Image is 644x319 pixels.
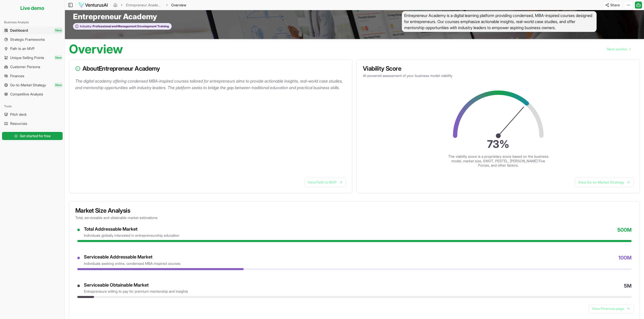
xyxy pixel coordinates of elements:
[2,26,63,34] a: DashboardNew
[603,44,635,54] a: Go to next page
[2,131,63,141] a: Get started for free
[113,3,186,8] nav: breadcrumb
[10,64,40,69] span: Customer Persona
[402,11,597,32] span: Entrepreneur Academy is a digital learning platform providing condensed, MBA-inspired courses des...
[10,73,24,78] span: Finances
[84,261,181,266] div: individuals seeking online, condensed MBA-inspired courses
[2,45,63,53] a: Path to an MVP
[75,215,634,220] p: Total, serviceable and obtainable market estimations
[73,12,157,21] span: Entrepreneur Academy
[10,112,27,117] span: Pitch deck
[69,43,123,55] h1: Overview
[10,121,27,126] span: Resources
[2,81,63,89] a: Go-to-Market StrategyNew
[10,37,45,42] span: Strategic Frameworks
[171,3,186,8] span: Overview
[618,254,632,266] span: 100M
[2,132,63,140] button: Get started for free
[54,83,63,88] span: New
[84,233,179,238] div: individuals globally interested in entrepreneurship education
[10,83,46,88] span: Go-to-Market Strategy
[304,178,346,187] a: View Path to MVP
[363,66,634,72] h3: Viability Score
[363,73,634,78] p: AI-powered assessment of your business model viability
[2,18,63,26] div: Business Analysis
[10,55,44,60] span: Unique Selling Points
[75,78,348,91] p: The digital academy offering condensed MBA-inspired courses tailored for entrepreneurs aims to pr...
[2,63,63,71] a: Customer Persona
[588,304,634,313] a: View Finances page
[73,23,172,30] button: Industry:Professional and Management Development Training
[2,110,63,118] a: Pitch deck
[84,254,181,260] div: Serviceable Addressable Market
[54,55,63,60] span: New
[2,90,63,98] a: Competitive Analysis
[10,28,28,33] span: Dashboard
[607,47,627,52] span: Next section
[84,289,188,294] div: entrepreneurs willing to pay for premium mentorship and insights
[624,282,632,294] span: 5M
[78,2,108,8] img: logo
[603,44,635,54] nav: pagination
[84,226,179,232] div: Total Addressable Market
[2,119,63,128] a: Resources
[92,24,169,28] span: Professional and Management Development Training
[80,24,92,28] span: Industry:
[610,3,620,8] span: Share
[2,72,63,80] a: Finances
[54,28,63,33] span: New
[75,66,346,72] h3: About Entrepreneur Academy
[75,208,634,214] h3: Market Size Analysis
[448,154,549,168] p: The viability score is a proprietary score based on the business model, market size, SWOT, PESTEL...
[603,1,622,9] button: Share
[84,282,188,288] div: Serviceable Obtainable Market
[575,178,634,187] a: View Go-to-Market Strategy
[126,3,163,8] a: Entrepreneur Academy
[487,138,509,150] text: 73 %
[2,35,63,44] a: Strategic Frameworks
[2,54,63,62] a: Unique Selling PointsNew
[10,92,43,97] span: Competitive Analysis
[617,226,632,238] span: 500M
[2,102,63,110] div: Tools
[20,133,51,138] span: Get started for free
[10,46,35,51] span: Path to an MVP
